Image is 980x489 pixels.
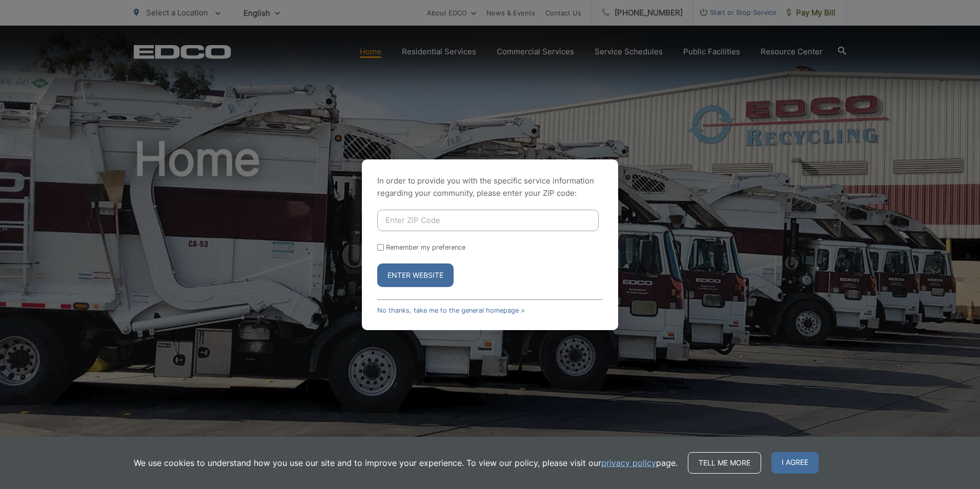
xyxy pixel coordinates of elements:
button: Enter Website [377,263,454,287]
a: privacy policy [601,457,656,469]
label: Remember my preference [386,243,465,251]
p: In order to provide you with the specific service information regarding your community, please en... [377,175,603,199]
p: We use cookies to understand how you use our site and to improve your experience. To view our pol... [134,457,678,469]
a: Tell me more [688,452,761,474]
span: I agree [771,452,819,474]
a: No thanks, take me to the general homepage > [377,307,525,314]
input: Enter ZIP Code [377,210,599,231]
